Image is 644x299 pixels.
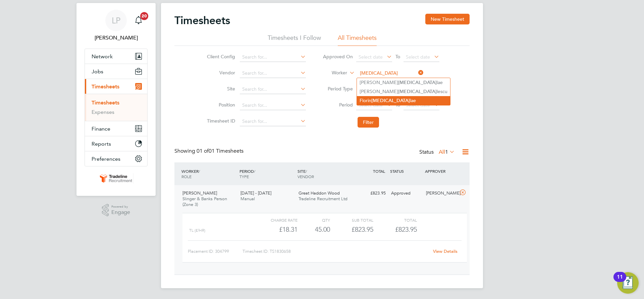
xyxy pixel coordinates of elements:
div: APPROVER [423,165,458,177]
span: Select date [359,54,383,60]
span: Great Haddon Wood [299,190,340,196]
div: £18.31 [254,224,298,235]
div: Timesheets [85,94,147,121]
input: Search for... [240,69,306,78]
span: [PERSON_NAME] [182,190,217,196]
label: Client Config [205,54,235,60]
button: Reports [85,136,147,151]
img: tradelinerecruitment-logo-retina.png [99,173,133,184]
input: Search for... [240,53,306,62]
span: / [254,168,255,174]
span: Slinger & Banks Person (Zone 3) [182,196,227,207]
span: ROLE [181,174,192,179]
span: VENDOR [298,174,314,179]
label: Position [205,102,235,108]
span: Lauren Pearson [85,34,148,42]
button: Preferences [85,151,147,166]
a: Go to home page [85,173,148,184]
span: 01 of [197,148,209,154]
span: / [199,168,200,174]
div: Timesheet ID: TS1830658 [243,246,429,257]
div: Approved [388,188,423,199]
span: [DATE] - [DATE] [240,190,271,196]
div: WORKER [180,165,238,182]
span: Jobs [92,68,103,75]
button: New Timesheet [425,14,470,24]
b: [MEDICAL_DATA] [398,80,437,85]
span: TYPE [239,174,249,179]
span: To [393,52,402,61]
div: Charge rate [254,216,298,224]
button: Finance [85,121,147,136]
div: 45.00 [298,224,330,235]
span: £823.95 [395,225,417,233]
label: Period [323,102,353,108]
div: PERIOD [238,165,296,182]
span: Select date [406,54,430,60]
div: Total [373,216,417,224]
span: Preferences [92,156,120,162]
input: Search for... [240,101,306,110]
span: Reports [92,141,111,147]
button: Filter [358,117,379,128]
span: Manual [240,196,255,202]
a: Expenses [92,109,114,115]
span: TOTAL [373,168,385,174]
li: [PERSON_NAME] lae [357,78,450,87]
span: 1 [445,149,448,155]
span: 20 [140,12,148,20]
input: Search for... [240,85,306,94]
a: Timesheets [92,99,119,106]
span: Finance [92,126,110,132]
span: Powered by [111,204,130,210]
div: [PERSON_NAME] [423,188,458,199]
h2: Timesheets [174,14,230,27]
a: 20 [132,10,145,31]
input: Search for... [358,69,424,78]
label: All [439,149,455,155]
button: Timesheets [85,79,147,94]
li: Timesheets I Follow [268,34,321,46]
label: Period Type [323,86,353,92]
div: SITE [296,165,354,182]
div: Status [419,148,456,157]
a: Powered byEngage [102,204,130,217]
span: Select date [406,102,430,108]
span: Network [92,53,113,60]
a: View Details [433,248,458,254]
nav: Main navigation [76,3,156,196]
li: Florin lae [357,96,450,105]
div: 11 [617,277,623,286]
button: Network [85,49,147,64]
span: Select date [359,102,383,108]
div: £823.95 [330,224,373,235]
span: TL (£/HR) [189,228,205,233]
div: QTY [298,216,330,224]
span: LP [112,16,120,25]
label: Vendor [205,70,235,76]
button: Open Resource Center, 11 new notifications [617,272,639,294]
li: [PERSON_NAME] lescu [357,87,450,96]
span: / [306,168,307,174]
div: Placement ID: 304799 [188,246,243,257]
a: LP[PERSON_NAME] [85,10,148,42]
label: Site [205,86,235,92]
label: Worker [317,70,347,76]
div: £823.95 [354,188,388,199]
label: Timesheet ID [205,118,235,124]
div: Showing [174,148,245,155]
div: STATUS [388,165,423,177]
div: Sub Total [330,216,373,224]
label: Approved On [323,54,353,60]
span: Tradeline Recruitment Ltd [299,196,347,202]
input: Search for... [240,117,306,126]
b: [MEDICAL_DATA] [371,98,410,103]
button: Jobs [85,64,147,79]
span: 01 Timesheets [197,148,244,154]
span: Timesheets [92,83,119,90]
b: [MEDICAL_DATA] [398,89,437,94]
span: Engage [111,210,130,215]
li: All Timesheets [338,34,377,46]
